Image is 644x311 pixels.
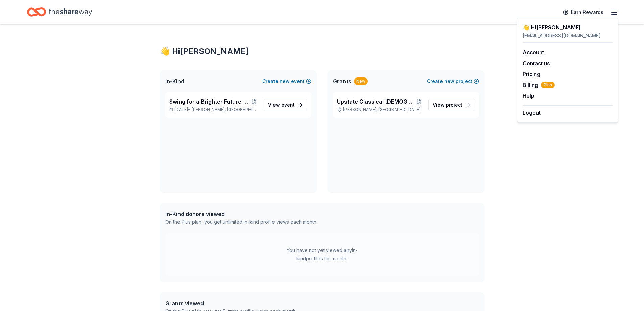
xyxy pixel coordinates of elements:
[444,77,454,85] span: new
[523,31,613,40] div: [EMAIL_ADDRESS][DOMAIN_NAME]
[559,6,607,18] a: Earn Rewards
[523,109,541,117] button: Logout
[433,101,462,109] span: View
[280,77,290,85] span: new
[165,218,317,226] div: On the Plus plan, you get unlimited in-kind profile views each month.
[354,77,368,85] div: New
[523,59,550,67] button: Contact us
[281,102,295,108] span: event
[523,23,613,31] div: 👋 Hi [PERSON_NAME]
[160,46,484,57] div: 👋 Hi [PERSON_NAME]
[27,4,92,20] a: Home
[169,97,250,106] span: Swing for a Brighter Future - TopGolf Tournament
[523,71,540,77] a: Pricing
[333,77,351,85] span: Grants
[541,82,555,88] span: Plus
[268,101,295,109] span: View
[280,246,364,263] div: You have not yet viewed any in-kind profiles this month.
[262,77,311,85] button: Createnewevent
[169,107,258,112] p: [DATE] •
[523,81,555,89] span: Billing
[192,107,258,112] span: [PERSON_NAME], [GEOGRAPHIC_DATA]
[523,49,544,56] a: Account
[523,92,534,100] button: Help
[337,97,415,106] span: Upstate Classical [DEMOGRAPHIC_DATA] Academy
[427,77,479,85] button: Createnewproject
[446,102,462,108] span: project
[165,77,184,85] span: In-Kind
[337,107,423,112] p: [PERSON_NAME], [GEOGRAPHIC_DATA]
[523,81,555,89] button: BillingPlus
[165,210,317,218] div: In-Kind donors viewed
[428,99,475,111] a: View project
[264,99,307,111] a: View event
[165,299,297,307] div: Grants viewed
